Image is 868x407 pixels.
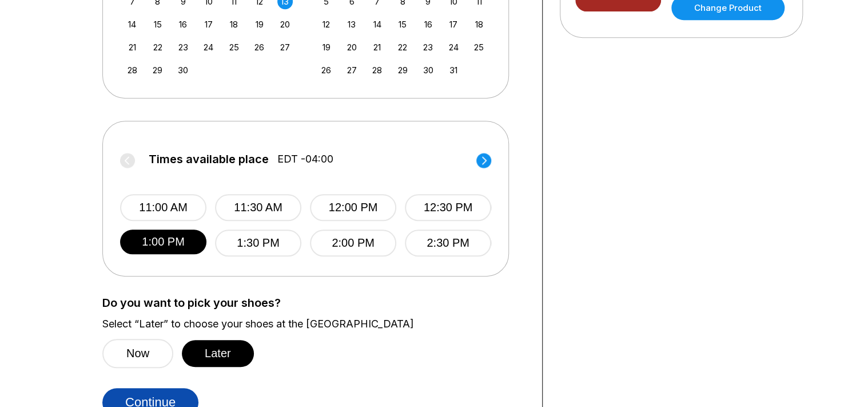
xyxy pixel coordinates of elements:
[446,39,461,55] div: Choose Friday, October 24th, 2025
[150,39,165,55] div: Choose Monday, September 22nd, 2025
[420,39,436,55] div: Choose Thursday, October 23rd, 2025
[318,39,334,55] div: Choose Sunday, October 19th, 2025
[446,62,461,78] div: Choose Friday, October 31st, 2025
[420,62,436,78] div: Choose Thursday, October 30th, 2025
[471,17,487,32] div: Choose Saturday, October 18th, 2025
[318,62,334,78] div: Choose Sunday, October 26th, 2025
[405,230,491,256] button: 2:30 PM
[277,17,293,32] div: Choose Saturday, September 20th, 2025
[395,17,411,32] div: Choose Wednesday, October 15th, 2025
[125,39,140,55] div: Choose Sunday, September 21st, 2025
[405,194,491,221] button: 12:30 PM
[471,39,487,55] div: Choose Saturday, October 25th, 2025
[310,194,396,221] button: 12:00 PM
[369,62,385,78] div: Choose Tuesday, October 28th, 2025
[446,17,461,32] div: Choose Friday, October 17th, 2025
[215,230,301,256] button: 1:30 PM
[150,17,165,32] div: Choose Monday, September 15th, 2025
[125,17,140,32] div: Choose Sunday, September 14th, 2025
[395,62,411,78] div: Choose Wednesday, October 29th, 2025
[102,318,525,330] label: Select “Later” to choose your shoes at the [GEOGRAPHIC_DATA]
[182,340,254,367] button: Later
[344,39,360,55] div: Choose Monday, October 20th, 2025
[395,39,411,55] div: Choose Wednesday, October 22nd, 2025
[120,230,206,254] button: 1:00 PM
[102,339,173,368] button: Now
[277,39,293,55] div: Choose Saturday, September 27th, 2025
[369,17,385,32] div: Choose Tuesday, October 14th, 2025
[176,62,191,78] div: Choose Tuesday, September 30th, 2025
[176,39,191,55] div: Choose Tuesday, September 23rd, 2025
[176,17,191,32] div: Choose Tuesday, September 16th, 2025
[120,194,206,221] button: 11:00 AM
[201,17,216,32] div: Choose Wednesday, September 17th, 2025
[277,153,333,165] span: EDT -04:00
[201,39,216,55] div: Choose Wednesday, September 24th, 2025
[125,62,140,78] div: Choose Sunday, September 28th, 2025
[420,17,436,32] div: Choose Thursday, October 16th, 2025
[318,17,334,32] div: Choose Sunday, October 12th, 2025
[252,39,267,55] div: Choose Friday, September 26th, 2025
[226,39,242,55] div: Choose Thursday, September 25th, 2025
[344,17,360,32] div: Choose Monday, October 13th, 2025
[102,297,525,309] label: Do you want to pick your shoes?
[344,62,360,78] div: Choose Monday, October 27th, 2025
[149,153,269,165] span: Times available place
[215,194,301,221] button: 11:30 AM
[150,62,165,78] div: Choose Monday, September 29th, 2025
[252,17,267,32] div: Choose Friday, September 19th, 2025
[226,17,242,32] div: Choose Thursday, September 18th, 2025
[369,39,385,55] div: Choose Tuesday, October 21st, 2025
[310,230,396,256] button: 2:00 PM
